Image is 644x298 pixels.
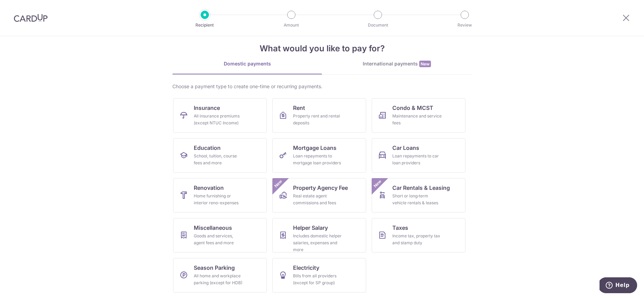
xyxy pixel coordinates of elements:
a: Car Rentals & LeasingShort or long‑term vehicle rentals & leasesNew [372,178,465,213]
a: Season ParkingAll home and workplace parking (except for HDB) [173,258,267,292]
div: Maintenance and service fees [392,113,442,126]
p: Recipient [179,22,230,29]
div: International payments [322,60,472,68]
div: Loan repayments to car loan providers [392,153,442,166]
a: InsuranceAll insurance premiums (except NTUC Income) [173,98,267,133]
div: Domestic payments [172,60,322,67]
img: CardUp [14,14,48,22]
span: Helper Salary [293,224,328,232]
p: Amount [266,22,317,29]
p: Document [352,22,403,29]
a: TaxesIncome tax, property tax and stamp duty [372,218,465,253]
a: EducationSchool, tuition, course fees and more [173,138,267,173]
a: Condo & MCSTMaintenance and service fees [372,98,465,133]
span: Rent [293,104,305,112]
span: Help [16,5,30,11]
span: Property Agency Fee [293,184,348,192]
span: Car Loans [392,144,419,152]
div: School, tuition, course fees and more [194,153,243,166]
div: Bills from all providers (except for SP group) [293,273,343,286]
span: New [419,61,431,67]
div: Home furnishing or interior reno-expenses [194,193,243,206]
span: Renovation [194,184,224,192]
a: MiscellaneousGoods and services, agent fees and more [173,218,267,253]
span: New [273,178,284,189]
a: RentProperty rent and rental deposits [272,98,366,133]
div: Loan repayments to mortgage loan providers [293,153,343,166]
div: Income tax, property tax and stamp duty [392,233,442,246]
a: RenovationHome furnishing or interior reno-expenses [173,178,267,213]
span: Car Rentals & Leasing [392,184,450,192]
div: Short or long‑term vehicle rentals & leases [392,193,442,206]
p: Review [439,22,490,29]
span: Education [194,144,221,152]
a: Mortgage LoansLoan repayments to mortgage loan providers [272,138,366,173]
div: Choose a payment type to create one-time or recurring payments. [172,83,472,90]
a: Helper SalaryIncludes domestic helper salaries, expenses and more [272,218,366,253]
div: Property rent and rental deposits [293,113,343,126]
div: All insurance premiums (except NTUC Income) [194,113,243,126]
div: All home and workplace parking (except for HDB) [194,273,243,286]
span: Condo & MCST [392,104,433,112]
div: Goods and services, agent fees and more [194,233,243,246]
span: Season Parking [194,264,235,272]
span: Miscellaneous [194,224,232,232]
span: Electricity [293,264,319,272]
div: Real estate agent commissions and fees [293,193,343,206]
a: Car LoansLoan repayments to car loan providers [372,138,465,173]
span: Taxes [392,224,408,232]
span: Insurance [194,104,220,112]
span: New [372,178,383,189]
h4: What would you like to pay for? [172,42,472,55]
span: Mortgage Loans [293,144,336,152]
iframe: Opens a widget where you can find more information [600,277,637,295]
a: ElectricityBills from all providers (except for SP group) [272,258,366,292]
a: Property Agency FeeReal estate agent commissions and feesNew [272,178,366,213]
div: Includes domestic helper salaries, expenses and more [293,233,343,253]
